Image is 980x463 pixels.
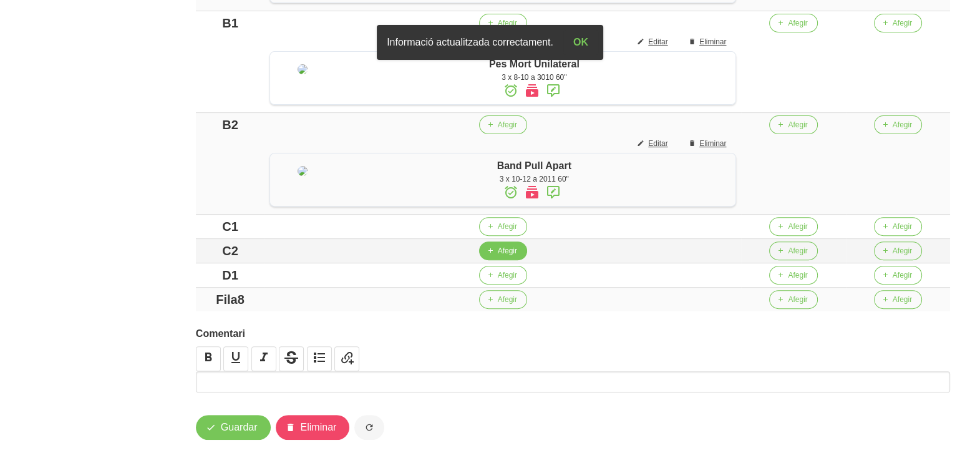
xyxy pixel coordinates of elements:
span: Afegir [893,270,912,281]
button: Afegir [874,115,922,134]
button: Afegir [479,266,527,285]
div: B2 [201,115,260,134]
button: Afegir [479,14,527,32]
div: 3 x 10-12 a 2011 60" [339,173,729,185]
button: Afegir [874,217,922,236]
label: Comentari [196,326,950,341]
div: B1 [201,14,260,32]
span: Eliminar [699,138,726,149]
img: 8ea60705-12ae-42e8-83e1-4ba62b1261d5%2Factivities%2F52778-band-pull-aparts-jpg.jpg [298,166,308,176]
div: 3 x 8-10 a 3010 60" [339,72,729,83]
button: Guardar [196,415,271,440]
span: Editar [648,36,667,47]
span: Afegir [498,17,517,29]
span: Afegir [788,245,807,256]
button: OK [563,30,598,55]
span: Afegir [788,270,807,281]
button: Afegir [769,14,817,32]
button: Afegir [769,217,817,236]
button: Afegir [769,290,817,309]
span: Afegir [788,221,807,232]
div: C2 [201,241,260,260]
span: Afegir [498,221,517,232]
span: Band Pull Apart [497,160,571,171]
button: Afegir [874,14,922,32]
span: Afegir [788,17,807,29]
span: Guardar [221,420,258,435]
div: D1 [201,266,260,285]
div: C1 [201,217,260,236]
div: Informació actualitzada correctament. [377,30,563,55]
span: Afegir [893,221,912,232]
button: Afegir [874,241,922,260]
button: Afegir [769,241,817,260]
span: Editar [648,138,667,149]
span: Pes Mort Unilateral [489,59,580,69]
button: Afegir [769,266,817,285]
button: Afegir [479,290,527,309]
span: Eliminar [699,36,726,47]
span: Afegir [498,294,517,305]
span: Afegir [893,17,912,29]
button: Afegir [479,115,527,134]
button: Eliminar [276,415,350,440]
button: Afegir [874,290,922,309]
button: Eliminar [681,134,736,153]
span: Afegir [788,294,807,305]
span: Eliminar [301,420,337,435]
button: Afegir [479,217,527,236]
span: Afegir [893,119,912,130]
button: Editar [629,32,677,51]
span: Afegir [498,119,517,130]
span: Afegir [893,294,912,305]
span: Afegir [893,245,912,256]
img: 8ea60705-12ae-42e8-83e1-4ba62b1261d5%2Factivities%2F24937-rdl-unilateral-jpg.jpg [298,64,308,74]
button: Editar [629,134,677,153]
button: Afegir [479,241,527,260]
button: Eliminar [681,32,736,51]
div: Fila8 [201,290,260,309]
span: Afegir [498,270,517,281]
button: Afegir [874,266,922,285]
span: Afegir [788,119,807,130]
span: Afegir [498,245,517,256]
button: Afegir [769,115,817,134]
